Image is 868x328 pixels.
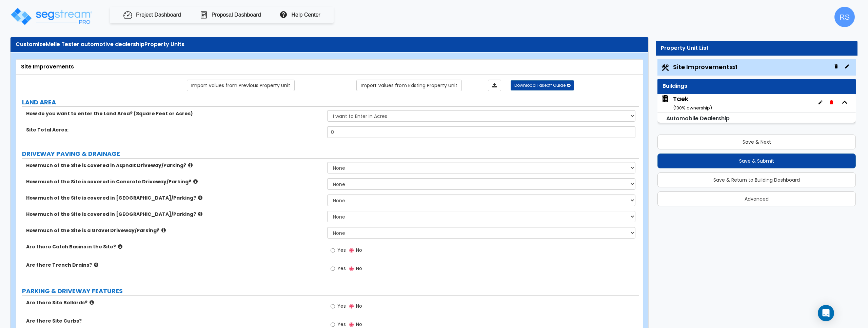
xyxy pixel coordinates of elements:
label: Are there Catch Basins in the Site? [26,243,322,250]
span: Yes [337,265,346,272]
label: Are there Site Curbs? [26,317,322,324]
a: Project Dashboard [136,12,181,18]
i: click for more info! [193,179,198,184]
input: Yes [331,303,335,310]
div: Open Intercom Messenger [818,305,834,321]
input: No [349,303,354,310]
a: Import the dynamic attribute values from previous properties. [187,80,295,91]
label: How much of the Site is a Gravel Driveway/Parking? [26,227,322,234]
label: DRIVEWAY PAVING & DRAINAGE [22,149,639,158]
span: No [356,321,362,328]
div: Customize Property Units [16,41,643,48]
label: Are there Site Bollards? [26,299,322,306]
button: Download Takeoff Guide [511,80,574,90]
img: Construction.png [661,63,670,72]
a: Import the dynamic attributes value through Excel sheet [488,80,501,91]
span: Site Improvements [673,63,737,71]
button: Save & Next [657,135,856,149]
i: click for more info! [198,211,202,217]
span: No [356,303,362,309]
a: Import the dynamic attribute values from existing properties. [356,80,462,91]
label: How much of the Site is covered in [GEOGRAPHIC_DATA]/Parking? [26,211,322,218]
label: How do you want to enter the Land Area? (Square Feet or Acres) [26,110,322,117]
span: RS [834,7,855,27]
i: click for more info! [198,195,202,200]
span: Taek [661,95,712,112]
i: click for more info! [188,163,193,168]
a: Proposal Dashboard [212,12,261,18]
span: Download Takeoff Guide [514,82,566,88]
img: Logo [10,7,93,26]
div: Property Unit List [661,44,852,52]
button: Save & Submit [657,153,856,168]
i: click for more info! [118,244,122,249]
span: Yes [337,303,346,309]
div: Buildings [663,82,851,90]
label: How much of the Site is covered in Asphalt Driveway/Parking? [26,162,322,169]
span: Melle Tester automotive dealership [46,40,144,48]
span: Yes [337,321,346,328]
input: Yes [331,265,335,272]
span: No [356,265,362,272]
button: Save & Return to Building Dashboard [657,172,856,187]
i: click for more info! [161,228,166,233]
small: ( 100 % ownership) [673,105,712,111]
span: No [356,247,362,253]
input: Yes [331,247,335,254]
small: Automobile Dealership [666,115,730,122]
input: No [349,247,354,254]
label: Are there Trench Drains? [26,262,322,268]
input: No [349,265,354,272]
i: click for more info! [90,300,94,305]
span: Yes [337,247,346,253]
label: Site Total Acres: [26,126,322,133]
i: click for more info! [94,262,98,267]
label: LAND AREA [22,98,639,107]
div: Taek [673,95,712,112]
label: How much of the Site is covered in Concrete Driveway/Parking? [26,178,322,185]
img: building.svg [661,95,670,103]
button: Advanced [657,191,856,206]
a: Help Center [292,11,320,19]
small: x1 [733,64,737,71]
label: How much of the Site is covered in [GEOGRAPHIC_DATA]/Parking? [26,194,322,201]
label: PARKING & DRIVEWAY FEATURES [22,287,639,295]
div: Site Improvements [21,63,638,71]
